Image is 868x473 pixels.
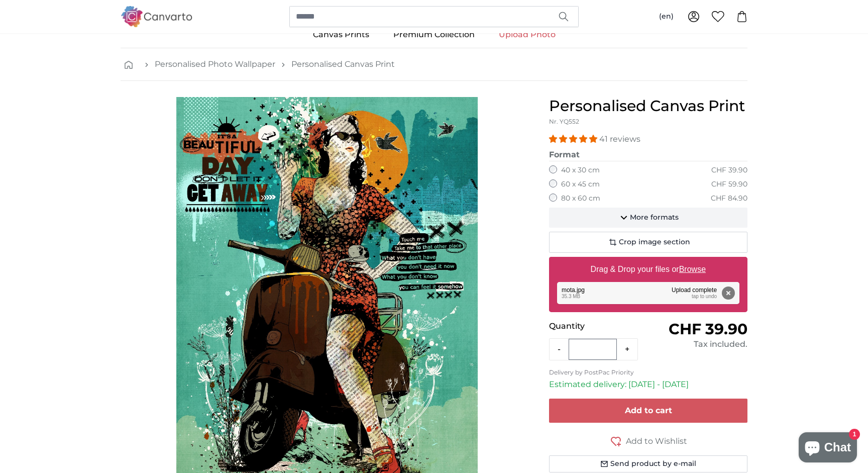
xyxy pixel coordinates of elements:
[155,58,275,70] a: Personalised Photo Wallpaper
[549,208,747,228] button: More formats
[599,134,640,144] span: 41 reviews
[669,320,747,338] span: CHF 39.90
[626,435,687,447] span: Add to Wishlist
[711,194,747,204] div: CHF 84.90
[487,22,568,48] a: Upload Photo
[796,432,860,465] inbox-online-store-chat: Shopify online store chat
[121,6,193,27] img: Canvarto
[549,149,747,161] legend: Format
[549,399,747,423] button: Add to cart
[711,179,747,190] div: CHF 59.90
[561,194,600,204] label: 80 x 60 cm
[619,237,690,247] span: Crop image section
[651,8,682,26] button: (en)
[291,58,395,70] a: Personalised Canvas Print
[549,134,599,144] span: 4.98 stars
[587,259,710,279] label: Drag & Drop your files or
[301,22,381,48] a: Canvas Prints
[648,338,747,350] div: Tax included.
[549,379,747,391] p: Estimated delivery: [DATE] - [DATE]
[550,339,569,359] button: -
[625,406,672,415] span: Add to cart
[679,265,706,273] u: Browse
[711,165,747,175] div: CHF 39.90
[549,320,648,332] p: Quantity
[549,455,747,472] button: Send product by e-mail
[549,232,747,253] button: Crop image section
[381,22,487,48] a: Premium Collection
[549,118,579,125] span: Nr. YQ552
[549,368,747,376] p: Delivery by PostPac Priority
[121,48,747,81] nav: breadcrumbs
[549,435,747,447] button: Add to Wishlist
[549,97,747,115] h1: Personalised Canvas Print
[561,165,600,175] label: 40 x 30 cm
[630,213,679,223] span: More formats
[617,339,637,359] button: +
[561,179,600,190] label: 60 x 45 cm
